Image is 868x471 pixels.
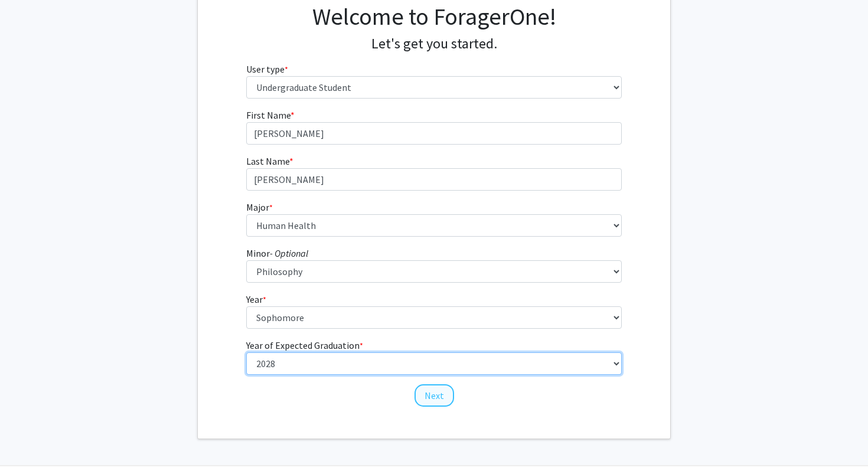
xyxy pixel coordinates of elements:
[415,384,454,407] button: Next
[246,155,289,167] span: Last Name
[246,35,622,53] h4: Let's get you started.
[246,109,291,121] span: First Name
[246,292,266,306] label: Year
[246,246,308,260] label: Minor
[246,200,273,214] label: Major
[270,247,308,259] i: - Optional
[246,338,363,352] label: Year of Expected Graduation
[246,62,288,76] label: User type
[9,418,50,462] iframe: Chat
[246,2,622,31] h1: Welcome to ForagerOne!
